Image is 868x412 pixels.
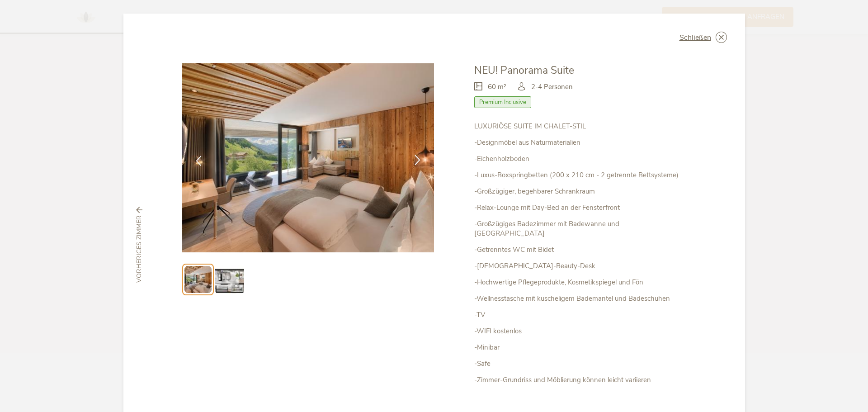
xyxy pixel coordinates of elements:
[474,261,686,271] p: -[DEMOGRAPHIC_DATA]-Beauty-Desk
[474,187,686,196] p: -Großzügiger, begehbarer Schrankraum
[474,122,686,131] p: LUXURIÖSE SUITE IM CHALET-STIL
[531,82,573,92] span: 2-4 Personen
[135,215,144,283] span: vorheriges Zimmer
[474,343,686,352] p: -Minibar
[474,245,686,255] p: -Getrenntes WC mit Bidet
[474,203,686,213] p: -Relax-Lounge mit Day-Bed an der Fensterfront
[474,154,686,164] p: -Eichenholzboden
[184,266,212,293] img: Preview
[215,265,244,294] img: Preview
[488,82,506,92] span: 60 m²
[679,34,711,41] span: Schließen
[474,138,686,147] p: -Designmöbel aus Naturmaterialien
[474,219,686,238] p: -Großzügiges Badezimmer mit Badewanne und [GEOGRAPHIC_DATA]
[474,310,686,320] p: -TV
[474,96,531,108] span: Premium Inclusive
[474,63,574,77] span: NEU! Panorama Suite
[474,327,686,336] p: -WIFI kostenlos
[182,63,434,252] img: NEU! Panorama Suite
[474,278,686,287] p: -Hochwertige Pflegeprodukte, Kosmetikspiegel und Fön
[474,170,686,180] p: -Luxus-Boxspringbetten (200 x 210 cm - 2 getrennte Bettsysteme)
[474,294,686,303] p: -Wellnesstasche mit kuscheligem Bademantel und Badeschuhen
